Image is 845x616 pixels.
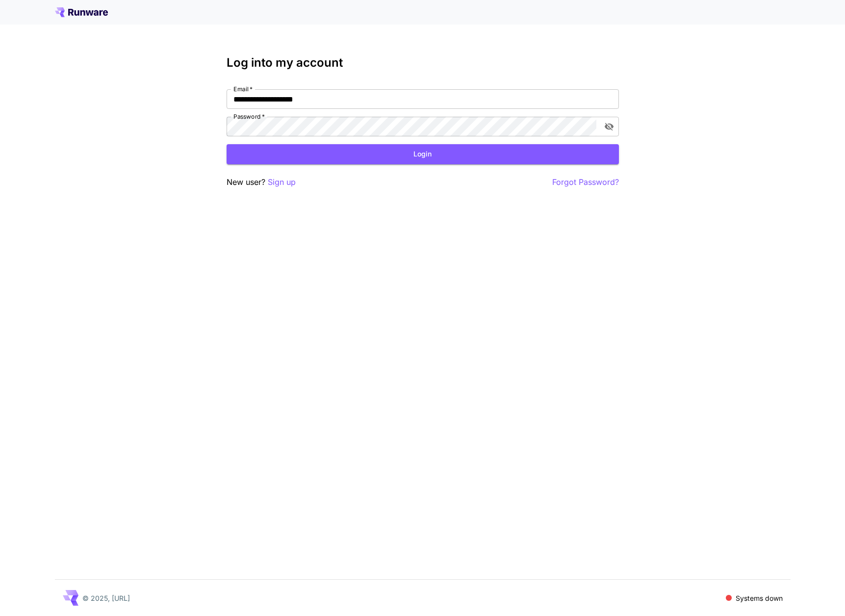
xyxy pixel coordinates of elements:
button: Login [227,144,619,164]
p: © 2025, [URL] [82,593,130,603]
button: Sign up [268,176,296,188]
label: Password [233,112,265,121]
p: Systems down [736,593,783,603]
button: toggle password visibility [600,118,618,135]
h3: Log into my account [227,56,619,70]
label: Email [233,85,253,93]
p: New user? [227,176,296,188]
button: Forgot Password? [552,176,619,188]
